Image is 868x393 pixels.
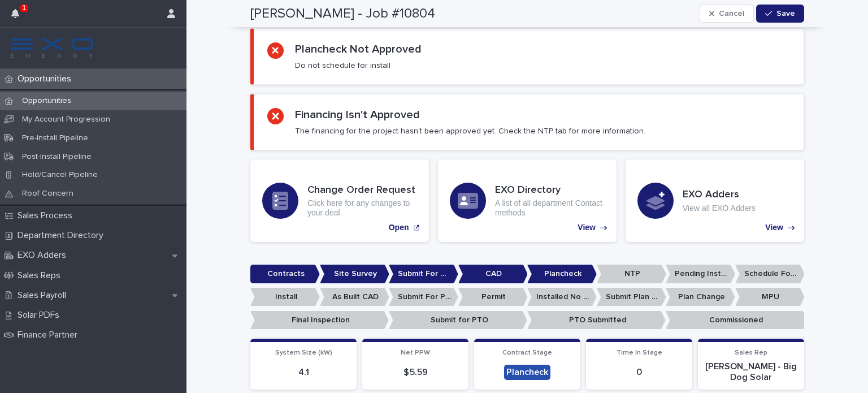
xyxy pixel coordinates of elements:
p: EXO Adders [13,250,75,261]
p: PTO Submitted [527,311,666,330]
p: [PERSON_NAME] - Big Dog Solar [705,361,797,383]
span: Time In Stage [617,349,662,356]
p: As Built CAD [320,288,389,306]
p: The financing for the project hasn't been approved yet. Check the NTP tab for more information. [295,126,645,136]
span: System Size (kW) [275,349,332,356]
p: Opportunities [13,74,80,84]
button: Save [756,5,804,23]
p: Final Inspection [250,311,389,330]
p: Submit For Permit [389,288,458,306]
h2: [PERSON_NAME] - Job #10804 [250,6,435,22]
p: Permit [458,288,528,306]
p: Installed No Permit [527,288,597,306]
p: Solar PDFs [13,310,68,321]
p: NTP [597,265,666,283]
h3: EXO Directory [495,184,605,197]
p: Hold/Cancel Pipeline [13,170,107,180]
p: Submit Plan Change [597,288,666,306]
p: Do not schedule for install [295,61,390,71]
p: Roof Concern [13,189,83,198]
span: Save [776,10,795,18]
p: 4.1 [257,367,350,378]
a: View [626,159,804,242]
span: Contract Stage [502,349,552,356]
img: FKS5r6ZBThi8E5hshIGi [9,37,95,59]
p: Site Survey [320,265,389,283]
button: Cancel [700,5,754,23]
p: CAD [458,265,528,283]
a: View [438,159,617,242]
p: View [578,223,596,232]
span: Sales Rep [735,349,767,356]
p: MPU [735,288,805,306]
p: View [765,223,783,232]
p: Pending Install Task [666,265,735,283]
p: Schedule For Install [735,265,805,283]
p: $ 5.59 [369,367,462,378]
p: Pre-Install Pipeline [13,133,97,143]
h2: Financing Isn't Approved [295,108,420,122]
p: Contracts [250,265,320,283]
a: Open [250,159,429,242]
p: Finance Partner [13,330,86,340]
p: Install [250,288,320,306]
div: 1 [11,7,26,27]
p: View all EXO Adders [683,204,756,213]
p: Click here for any changes to your deal [307,198,417,218]
p: Plancheck [527,265,597,283]
h3: EXO Adders [683,189,756,201]
p: Plan Change [666,288,735,306]
p: Post-Install Pipeline [13,152,101,162]
p: 0 [593,367,685,378]
p: Commissioned [666,311,804,330]
p: Sales Payroll [13,290,75,301]
div: Plancheck [504,365,550,380]
p: Submit for PTO [389,311,527,330]
p: Submit For CAD [389,265,458,283]
p: A list of all department Contact methods [495,198,605,218]
p: My Account Progression [13,115,119,124]
span: Net PPW [401,349,430,356]
p: Department Directory [13,230,112,241]
p: Open [389,223,409,232]
p: Opportunities [13,96,80,106]
h3: Change Order Request [307,184,417,197]
span: Cancel [719,10,744,18]
p: Sales Process [13,210,81,221]
p: Sales Reps [13,270,70,281]
p: 1 [22,4,26,12]
h2: Plancheck Not Approved [295,42,422,56]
